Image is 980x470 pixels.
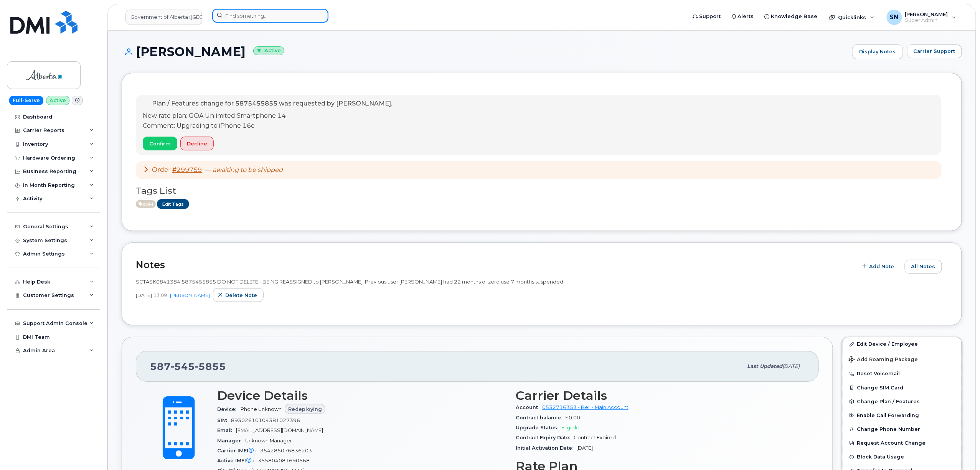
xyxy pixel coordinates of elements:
[170,292,210,298] a: [PERSON_NAME]
[253,46,284,55] small: Active
[171,361,195,372] span: 545
[783,363,800,369] span: [DATE]
[516,389,805,402] h3: Carrier Details
[213,288,264,302] button: Delete note
[195,361,226,372] span: 5855
[843,450,962,464] button: Block Data Usage
[857,260,901,274] button: Add Note
[843,436,962,450] button: Request Account Change
[239,406,282,412] span: iPhone Unknown
[843,395,962,409] button: Change Plan / Features
[136,186,948,196] h3: Tags List
[157,199,189,209] a: Edit Tags
[150,361,226,372] span: 587
[217,458,258,463] span: Active IMEI
[213,166,283,173] em: awaiting to be shipped
[152,100,392,107] span: Plan / Features change for 5875455855 was requested by [PERSON_NAME].
[143,137,177,150] button: Confirm
[136,292,152,298] span: [DATE]
[136,200,156,208] span: Active
[747,363,783,369] span: Last updated
[843,337,962,351] a: Edit Device / Employee
[149,140,171,147] span: Confirm
[180,137,214,150] button: Decline
[260,448,312,454] span: 354285076836203
[914,48,955,55] span: Carrier Support
[565,415,580,421] span: $0.00
[843,367,962,381] button: Reset Voicemail
[143,122,392,130] p: Comment: Upgrading to iPhone 16e
[843,381,962,395] button: Change SIM Card
[152,166,171,173] span: Order
[905,260,942,274] button: All Notes
[907,45,962,58] button: Carrier Support
[205,166,283,173] span: —
[217,389,506,402] h3: Device Details
[911,263,935,270] span: All Notes
[225,292,257,299] span: Delete note
[516,425,561,430] span: Upgrade Status
[258,458,310,463] span: 355804081690568
[136,279,564,285] span: SCTASK0841384 5875455855 DO NOT DELETE - BEING REASSIGNED to [PERSON_NAME]. Previous user [PERSON...
[136,259,853,270] h2: Notes
[245,438,292,444] span: Unknown Manager
[843,409,962,422] button: Enable Call Forwarding
[187,140,207,147] span: Decline
[172,166,202,173] a: #299759
[122,45,848,58] h1: [PERSON_NAME]
[574,435,616,440] span: Contract Expired
[852,45,903,59] a: Display Notes
[153,292,167,298] span: 13:09
[849,356,918,364] span: Add Roaming Package
[217,406,239,412] span: Device
[843,422,962,436] button: Change Phone Number
[288,406,322,413] span: Redeploying
[869,263,894,270] span: Add Note
[516,435,574,440] span: Contract Expiry Date
[217,417,231,423] span: SIM
[576,445,593,451] span: [DATE]
[516,404,542,410] span: Account
[217,448,260,454] span: Carrier IMEI
[236,427,323,433] span: [EMAIL_ADDRESS][DOMAIN_NAME]
[843,351,962,367] button: Add Roaming Package
[217,427,236,433] span: Email
[561,425,579,430] span: Eligible
[542,404,629,410] a: 0532716353 - Bell - Main Account
[143,112,392,120] p: New rate plan: GOA Unlimited Smartphone 14
[516,415,565,421] span: Contract balance
[231,417,300,423] span: 89302610104381027396
[857,412,919,418] span: Enable Call Forwarding
[217,438,245,444] span: Manager
[857,399,920,404] span: Change Plan / Features
[516,445,576,451] span: Initial Activation Date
